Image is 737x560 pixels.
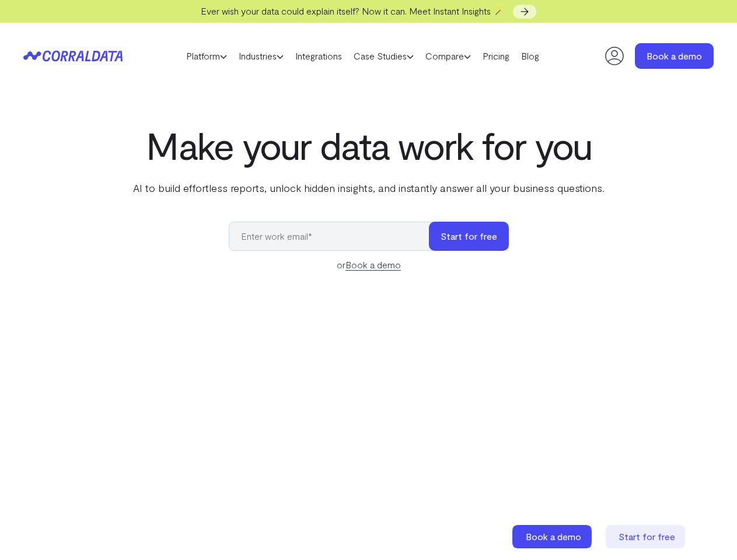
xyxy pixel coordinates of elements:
a: Pricing [477,47,515,65]
a: Industries [233,47,289,65]
a: Integrations [289,47,348,65]
a: Compare [420,47,477,65]
h1: Make your data work for you [131,124,607,166]
div: or [229,258,509,272]
a: Book a demo [345,259,401,271]
span: Book a demo [526,531,581,542]
span: Ever wish your data could explain itself? Now it can. Meet Instant Insights 🪄 [201,5,505,16]
p: AI to build effortless reports, unlock hidden insights, and instantly answer all your business qu... [131,180,607,195]
a: Blog [515,47,545,65]
input: Enter work email* [229,222,441,251]
a: Book a demo [512,525,594,548]
a: Platform [180,47,233,65]
a: Case Studies [348,47,420,65]
span: Start for free [619,531,675,542]
button: Start for free [429,222,509,251]
a: Start for free [606,525,687,548]
a: Book a demo [635,43,714,69]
